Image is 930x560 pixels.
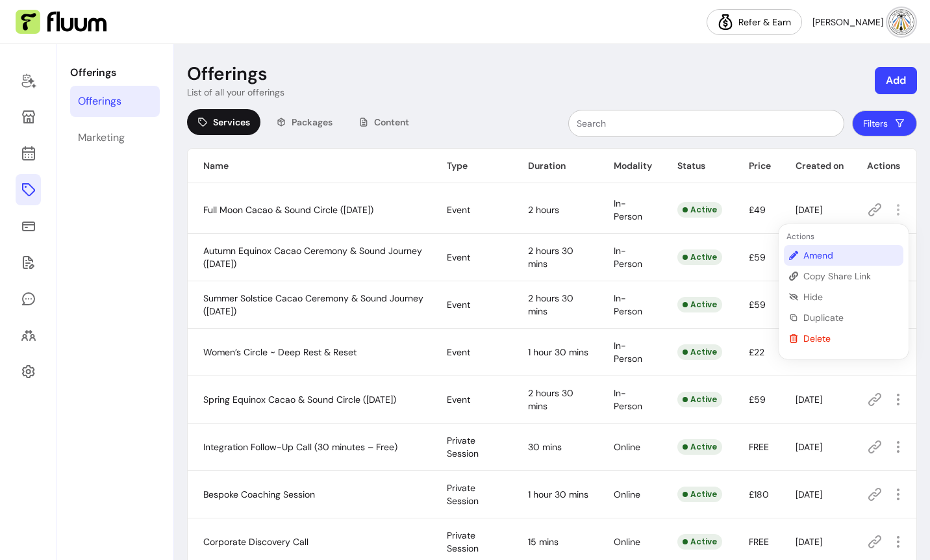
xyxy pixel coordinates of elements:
[70,86,160,117] a: Offerings
[749,489,769,500] span: £180
[528,346,588,358] span: 1 hour 30 mins
[796,489,822,500] span: [DATE]
[213,116,250,129] span: Services
[614,536,640,548] span: Online
[374,116,409,129] span: Content
[203,346,357,358] span: Women’s Circle ~ Deep Rest & Reset
[749,299,766,311] span: £59
[16,65,41,96] a: Home
[16,283,41,314] a: My Messages
[614,489,640,500] span: Online
[598,149,662,183] th: Modality
[677,534,722,550] div: Active
[851,149,916,183] th: Actions
[16,210,41,242] a: Sales
[447,435,479,459] span: Private Session
[512,149,598,183] th: Duration
[447,299,470,311] span: Event
[677,392,722,407] div: Active
[803,311,898,324] span: Duplicate
[70,65,160,81] p: Offerings
[749,346,764,358] span: £22
[203,394,396,405] span: Spring Equinox Cacao & Sound Circle ([DATE])
[16,356,41,387] a: Settings
[677,297,722,312] div: Active
[447,204,470,216] span: Event
[16,320,41,351] a: Clients
[187,86,284,99] p: List of all your offerings
[784,231,814,242] span: Actions
[203,536,308,548] span: Corporate Discovery Call
[16,247,41,278] a: Forms
[614,387,642,412] span: In-Person
[662,149,733,183] th: Status
[528,489,588,500] span: 1 hour 30 mins
[875,67,917,94] button: Add
[187,62,268,86] p: Offerings
[803,270,898,283] span: Copy Share Link
[16,101,41,133] a: Storefront
[614,340,642,364] span: In-Person
[733,149,780,183] th: Price
[677,487,722,502] div: Active
[203,292,423,317] span: Summer Solstice Cacao Ceremony & Sound Journey ([DATE])
[447,346,470,358] span: Event
[577,117,836,130] input: Search
[16,10,107,34] img: Fluum Logo
[780,149,851,183] th: Created on
[528,536,559,548] span: 15 mins
[78,94,121,109] div: Offerings
[78,130,125,146] div: Marketing
[447,529,479,554] span: Private Session
[852,110,917,136] button: Filters
[796,394,822,405] span: [DATE]
[803,249,898,262] span: Amend
[614,441,640,453] span: Online
[16,174,41,205] a: Offerings
[749,441,769,453] span: FREE
[796,536,822,548] span: [DATE]
[796,441,822,453] span: [DATE]
[749,251,766,263] span: £59
[888,9,914,35] img: avatar
[188,149,431,183] th: Name
[447,394,470,405] span: Event
[614,292,642,317] span: In-Person
[796,204,822,216] span: [DATE]
[677,202,722,218] div: Active
[16,138,41,169] a: Calendar
[528,387,573,412] span: 2 hours 30 mins
[812,16,883,29] span: [PERSON_NAME]
[203,489,315,500] span: Bespoke Coaching Session
[677,249,722,265] div: Active
[749,394,766,405] span: £59
[614,197,642,222] span: In-Person
[528,292,573,317] span: 2 hours 30 mins
[528,245,573,270] span: 2 hours 30 mins
[677,344,722,360] div: Active
[292,116,333,129] span: Packages
[749,536,769,548] span: FREE
[447,251,470,263] span: Event
[803,332,898,345] span: Delete
[528,441,562,453] span: 30 mins
[677,439,722,455] div: Active
[203,204,373,216] span: Full Moon Cacao & Sound Circle ([DATE])
[614,245,642,270] span: In-Person
[203,441,397,453] span: Integration Follow-Up Call (30 minutes – Free)
[528,204,559,216] span: 2 hours
[749,204,766,216] span: £49
[803,290,898,303] span: Hide
[707,9,802,35] a: Refer & Earn
[431,149,512,183] th: Type
[203,245,422,270] span: Autumn Equinox Cacao Ceremony & Sound Journey ([DATE])
[70,122,160,153] a: Marketing
[447,482,479,507] span: Private Session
